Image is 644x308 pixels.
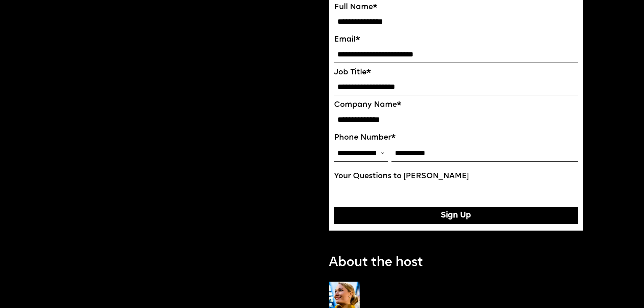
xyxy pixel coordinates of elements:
[329,253,423,272] p: About the host
[334,35,578,44] label: Email
[334,3,578,12] label: Full Name
[334,133,578,142] label: Phone Number
[334,172,578,181] label: Your Questions to [PERSON_NAME]
[334,207,578,224] button: Sign Up
[334,68,578,77] label: Job Title
[334,100,578,110] label: Company Name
